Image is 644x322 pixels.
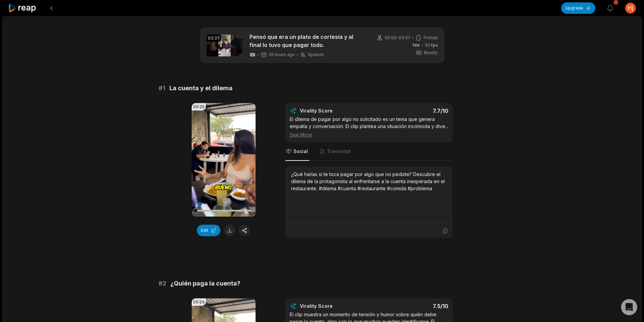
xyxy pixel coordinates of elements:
[293,148,308,155] span: Social
[327,148,351,155] span: Transcript
[308,52,324,57] span: Spanish
[376,303,448,309] div: 7.5 /10
[285,143,453,161] nav: Tabs
[249,33,366,49] a: Pensó que era un plato de cortesía y al final lo tuvo que pagar todo.
[290,131,448,138] div: See More
[424,35,438,41] span: Portrait
[169,83,233,93] span: La cuenta y el dilema
[159,83,165,93] span: # 1
[376,107,448,114] div: 7.7 /10
[425,42,438,48] span: 30
[621,299,637,315] div: Open Intercom Messenger
[269,52,295,57] span: 20 hours ago
[290,116,448,138] div: El dilema de pagar por algo no solicitado es un tema que genera empatía y conversación. El clip p...
[159,279,166,288] span: # 2
[431,43,438,48] span: fps
[300,303,373,309] div: Virality Score
[300,107,373,114] div: Virality Score
[424,50,438,56] span: Beasty
[197,225,220,236] button: Edit
[291,171,447,192] div: ¿Qué harías si te toca pagar por algo que no pediste? Descubre el dilema de la protagonista al en...
[192,103,256,217] video: Your browser does not support mp4 format.
[170,279,240,288] span: ¿Quién paga la cuenta?
[561,2,595,14] button: Upgrade
[385,35,410,41] span: 00:00 - 03:37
